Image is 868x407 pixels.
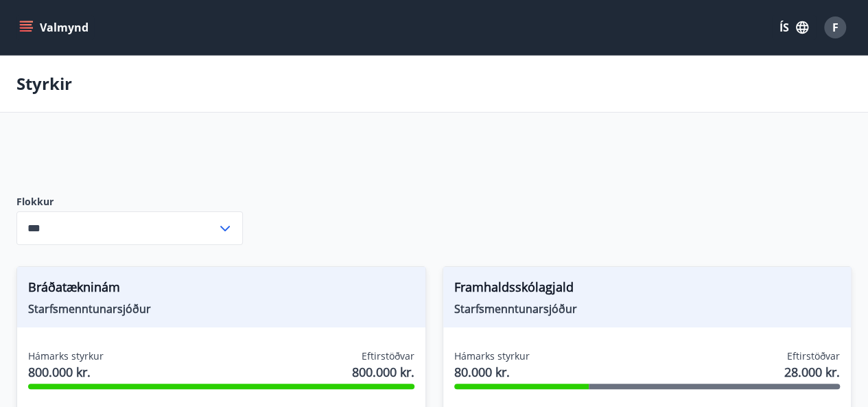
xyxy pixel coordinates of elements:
[28,349,104,363] span: Hámarks styrkur
[352,363,414,381] span: 800.000 kr.
[16,195,243,209] label: Flokkur
[362,349,414,363] span: Eftirstöðvar
[28,278,414,301] span: Bráðatækninám
[16,15,94,40] button: menu
[454,278,841,301] span: Framhaldsskólagjald
[832,20,838,35] span: F
[454,363,530,381] span: 80.000 kr.
[28,363,104,381] span: 800.000 kr.
[819,11,852,44] button: F
[454,349,530,363] span: Hámarks styrkur
[772,15,816,40] button: ÍS
[784,363,840,381] span: 28.000 kr.
[454,301,841,316] span: Starfsmenntunarsjóður
[787,349,840,363] span: Eftirstöðvar
[16,72,72,95] p: Styrkir
[28,301,414,316] span: Starfsmenntunarsjóður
